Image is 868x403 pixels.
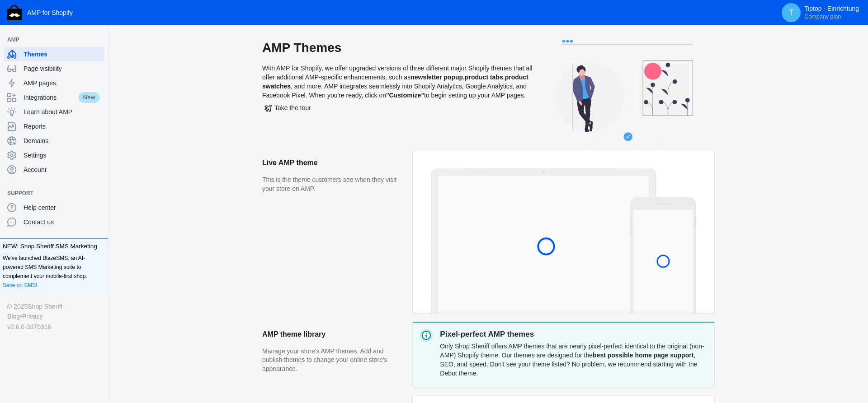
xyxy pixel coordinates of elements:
[24,151,101,160] span: Settings
[431,168,656,313] img: Laptop frame
[804,13,841,20] span: Company plan
[4,105,104,119] a: Learn about AMP
[4,134,104,148] a: Domains
[27,9,73,16] span: AMP for Shopify
[92,38,106,42] button: Add a sales channel
[262,74,528,90] b: product swatches
[7,322,101,332] div: v2.6.0-2d7b316
[262,322,404,347] h2: AMP theme library
[410,74,463,81] b: newsletter popup
[24,79,101,88] span: AMP pages
[264,104,311,111] span: Take the tour
[465,74,503,81] b: product tabs
[7,35,92,44] span: AMP
[24,107,101,116] span: Learn about AMP
[4,47,104,61] a: Themes
[262,150,404,176] h2: Live AMP theme
[440,329,707,340] p: Pixel-perfect AMP themes
[262,40,533,150] div: With AMP for Shopify, we offer upgraded versions of three different major Shopify themes that all...
[24,50,101,59] span: Themes
[4,162,104,177] a: Account
[787,8,796,17] span: T
[262,347,404,374] p: Manage your store's AMP themes. Add and publish themes to change your online store's appearance.
[7,5,22,20] img: Shop Sheriff Logo
[28,301,62,311] a: Shop Sheriff
[4,119,104,134] a: Reports
[4,90,104,105] a: IntegrationsNew
[4,61,104,76] a: Page visibility
[24,165,101,174] span: Account
[22,311,43,321] a: Privacy
[440,340,707,380] div: Only Shop Sheriff offers AMP themes that are nearly pixel-perfect identical to the original (non-...
[262,40,533,56] h2: AMP Themes
[7,189,92,198] span: Support
[24,203,101,212] span: Help center
[4,148,104,162] a: Settings
[3,281,38,290] a: Save on SMS!
[77,91,101,104] span: New
[7,301,101,311] div: © 2025
[92,191,106,195] button: Add a sales channel
[24,122,101,131] span: Reports
[24,136,101,145] span: Domains
[7,311,101,321] div: •
[24,218,101,227] span: Contact us
[593,352,693,359] strong: best possible home page support
[4,76,104,90] a: AMP pages
[24,64,101,73] span: Page visibility
[262,100,313,116] button: Take the tour
[4,215,104,229] a: Contact us
[630,197,696,313] img: Mobile frame
[7,311,20,321] a: Blog
[262,176,404,193] p: This is the theme customers see when they visit your store on AMP.
[386,92,424,99] b: "Customize"
[24,93,77,102] span: Integrations
[804,5,859,20] p: Tiptop - Einrichtung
